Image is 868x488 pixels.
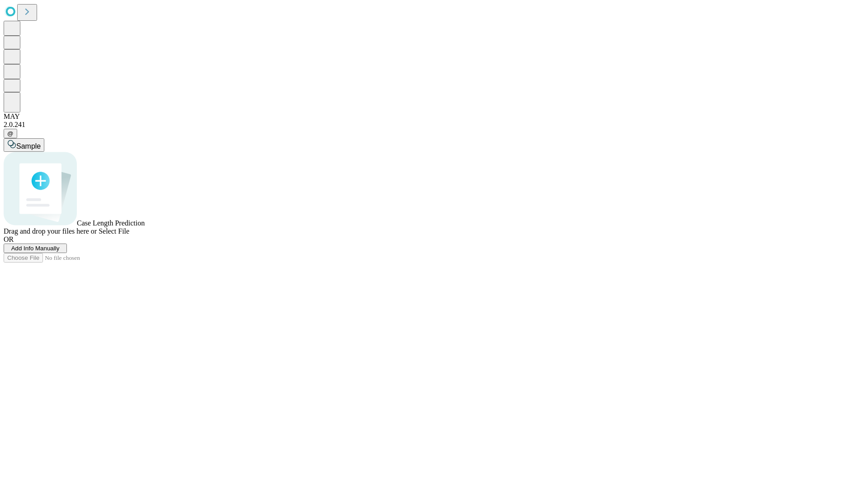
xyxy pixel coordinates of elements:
button: Add Info Manually [4,244,67,253]
span: OR [4,235,14,243]
span: Case Length Prediction [77,219,145,227]
div: 2.0.241 [4,121,864,129]
button: Sample [4,138,44,152]
span: @ [7,130,14,137]
button: @ [4,129,17,138]
span: Sample [16,142,41,150]
span: Add Info Manually [11,245,60,252]
div: MAY [4,113,864,121]
span: Drag and drop your files here or [4,227,97,235]
span: Select File [99,227,129,235]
